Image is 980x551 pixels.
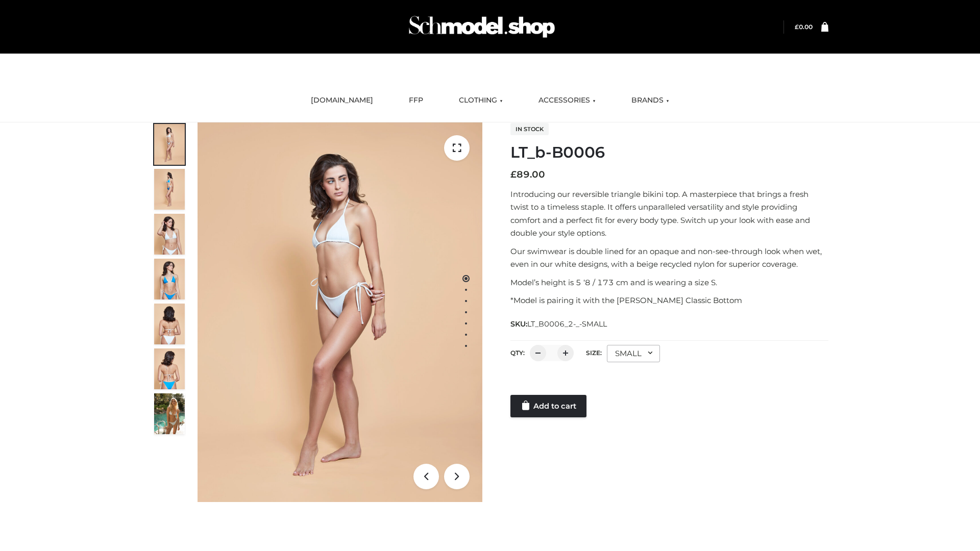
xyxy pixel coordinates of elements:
[624,89,677,112] a: BRANDS
[510,123,549,135] span: In stock
[154,393,185,434] img: Arieltop_CloudNine_AzureSky2.jpg
[154,214,185,255] img: ArielClassicBikiniTop_CloudNine_AzureSky_OW114ECO_3-scaled.jpg
[510,143,828,162] h1: LT_b-B0006
[451,89,510,112] a: CLOTHING
[154,259,185,299] img: ArielClassicBikiniTop_CloudNine_AzureSky_OW114ECO_4-scaled.jpg
[303,89,381,112] a: [DOMAIN_NAME]
[510,294,828,307] p: *Model is pairing it with the [PERSON_NAME] Classic Bottom
[510,395,586,417] a: Add to cart
[154,124,185,165] img: ArielClassicBikiniTop_CloudNine_AzureSky_OW114ECO_1-scaled.jpg
[154,304,185,344] img: ArielClassicBikiniTop_CloudNine_AzureSky_OW114ECO_7-scaled.jpg
[510,169,517,180] span: £
[527,319,607,329] span: LT_B0006_2-_-SMALL
[795,23,799,31] span: £
[401,89,431,112] a: FFP
[154,169,185,210] img: ArielClassicBikiniTop_CloudNine_AzureSky_OW114ECO_2-scaled.jpg
[510,318,608,330] span: SKU:
[405,7,558,47] img: Schmodel Admin 964
[510,349,525,357] label: QTY:
[198,122,482,502] img: ArielClassicBikiniTop_CloudNine_AzureSky_OW114ECO_1
[510,245,828,271] p: Our swimwear is double lined for an opaque and non-see-through look when wet, even in our white d...
[795,23,813,31] a: £0.00
[154,348,185,389] img: ArielClassicBikiniTop_CloudNine_AzureSky_OW114ECO_8-scaled.jpg
[510,169,545,180] bdi: 89.00
[795,23,813,31] bdi: 0.00
[531,89,603,112] a: ACCESSORIES
[510,276,828,289] p: Model’s height is 5 ‘8 / 173 cm and is wearing a size S.
[607,345,660,362] div: SMALL
[586,349,602,357] label: Size:
[510,188,828,240] p: Introducing our reversible triangle bikini top. A masterpiece that brings a fresh twist to a time...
